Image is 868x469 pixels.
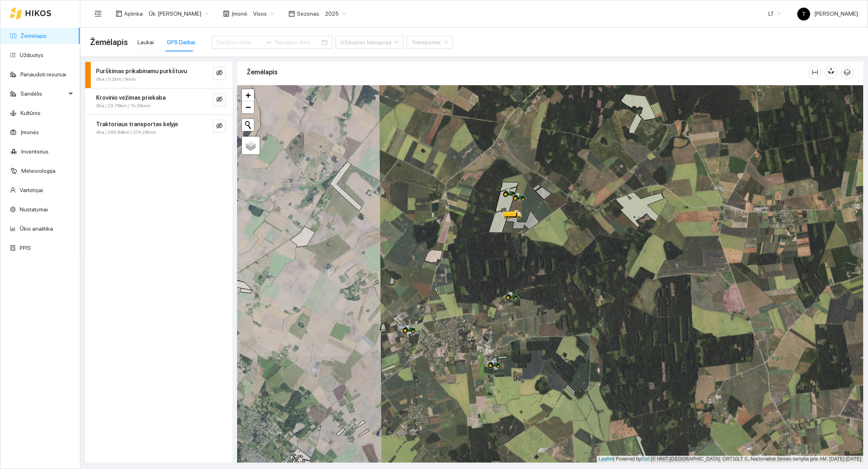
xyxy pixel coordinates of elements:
[597,456,863,463] div: | Powered by © HNIT-[GEOGRAPHIC_DATA]; ORT10LT ©, Nacionalinė žemės tarnyba prie AM, [DATE]-[DATE]
[246,102,251,112] span: −
[21,148,49,155] a: Inventorius
[213,67,226,80] button: eye-invisible
[797,10,858,17] span: [PERSON_NAME]
[137,38,154,47] div: Laukai
[96,76,136,83] span: 0ha / 0.2km / 9min
[297,9,320,18] span: Sezonas :
[213,120,226,133] button: eye-invisible
[265,39,272,45] span: swap-right
[85,62,232,88] div: Purškimas prikabinamu purkštuvu0ha / 0.2km / 9mineye-invisible
[242,89,254,101] a: Zoom in
[216,70,223,77] span: eye-invisible
[85,115,232,141] div: Traktoriaus transportas kelyje0ha / 260.84km / 27h 28mineye-invisible
[20,225,53,232] a: Ūkio analitika
[217,38,262,47] input: Pradžios data
[20,129,39,135] a: Įmonės
[20,245,31,251] a: PPIS
[802,8,806,20] span: T
[265,39,272,45] span: to
[90,6,106,22] button: menu-fold
[275,38,320,47] input: Pabaigos data
[94,10,102,17] span: menu-fold
[599,456,613,462] a: Leaflet
[96,129,156,136] span: 0ha / 260.84km / 27h 28min
[289,10,295,17] span: calendar
[223,10,229,17] span: shop
[325,8,346,20] span: 2025
[20,206,48,213] a: Nustatymai
[20,33,47,39] a: Žemėlapis
[216,123,223,130] span: eye-invisible
[20,110,41,116] a: Kultūros
[809,69,821,76] span: column-width
[242,101,254,113] a: Zoom out
[96,94,166,101] strong: Krovinio vežimas priekaba
[20,86,66,102] span: Sandėlis
[85,88,232,115] div: Krovinio vežimas priekaba0ha / 23.78km / 1h 36mineye-invisible
[124,9,144,18] span: Aplinka :
[20,187,43,193] a: Vartotojai
[167,38,195,47] div: GPS Darbai
[213,93,226,106] button: eye-invisible
[768,8,781,20] span: LT
[247,61,809,84] div: Žemėlapis
[96,121,178,127] strong: Traktoriaus transportas kelyje
[20,52,43,58] a: Užduotys
[651,456,652,462] span: |
[242,137,260,154] a: Layers
[21,168,55,174] a: Meteorologija
[809,66,821,79] button: column-width
[641,456,650,462] a: Esri
[96,102,151,110] span: 0ha / 23.78km / 1h 36min
[20,71,66,78] a: Panaudoti resursai
[253,8,274,20] span: Visos
[116,10,122,17] span: layout
[90,36,128,49] span: Žemėlapis
[246,90,251,100] span: +
[231,9,248,18] span: Įmonė :
[96,68,187,74] strong: Purškimas prikabinamu purkštuvu
[149,8,209,20] span: Ūk. Sigitas Krivickas
[216,96,223,104] span: eye-invisible
[242,119,254,131] button: Initiate a new search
